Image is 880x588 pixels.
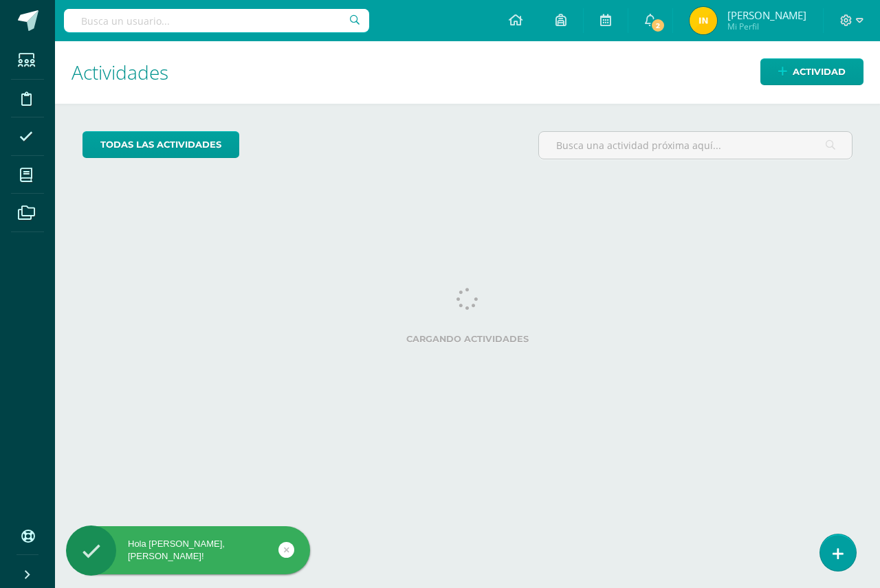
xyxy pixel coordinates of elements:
[727,8,806,22] span: [PERSON_NAME]
[727,21,806,32] span: Mi Perfil
[539,132,852,159] input: Busca una actividad próxima aquí...
[64,9,369,32] input: Busca un usuario...
[82,334,852,344] label: Cargando actividades
[690,7,717,34] img: 2ef4376fc20844802abc0360b59bcc94.png
[66,538,310,563] div: Hola [PERSON_NAME], [PERSON_NAME]!
[71,41,863,104] h1: Actividades
[650,18,665,33] span: 2
[82,131,239,158] a: todas las Actividades
[760,58,863,85] a: Actividad
[793,59,846,84] span: Actividad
